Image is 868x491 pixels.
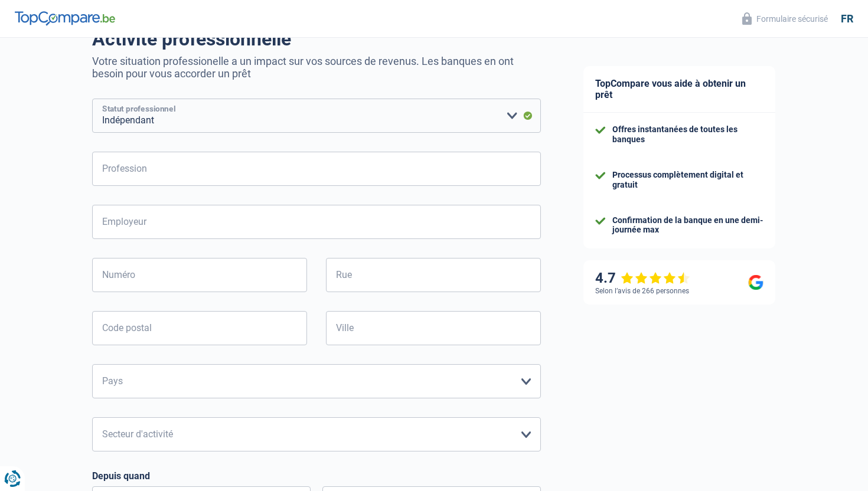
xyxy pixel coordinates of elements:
[735,9,835,28] button: Formulaire sécurisé
[595,270,690,287] div: 4.7
[612,170,763,190] div: Processus complètement digital et gratuit
[841,12,853,25] div: fr
[92,470,541,482] label: Depuis quand
[612,125,763,145] div: Offres instantanées de toutes les banques
[92,28,541,50] h1: Activité professionnelle
[612,215,763,235] div: Confirmation de la banque en une demi-journée max
[583,66,775,113] div: TopCompare vous aide à obtenir un prêt
[595,287,689,295] div: Selon l’avis de 266 personnes
[15,11,115,25] img: TopCompare Logo
[92,55,541,80] p: Votre situation professionelle a un impact sur vos sources de revenus. Les banques en ont besoin ...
